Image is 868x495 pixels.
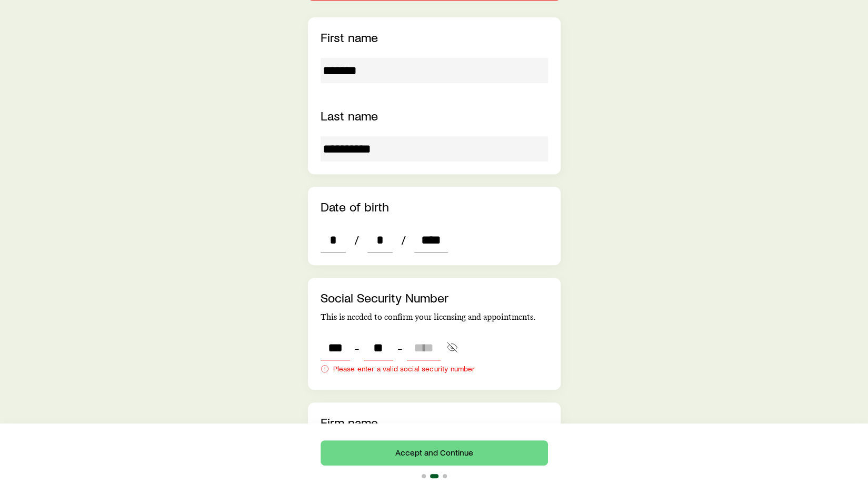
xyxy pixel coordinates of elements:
label: Social Security Number [321,290,448,305]
label: First name [321,29,378,45]
label: Firm name [321,415,378,430]
span: / [397,233,410,247]
span: - [397,340,403,355]
button: Accept and Continue [321,440,548,466]
div: dateOfBirth [321,227,448,252]
label: Date of birth [321,199,389,214]
p: This is needed to confirm your licensing and appointments. [321,312,548,322]
span: - [354,340,360,355]
label: Last name [321,108,378,123]
div: Please enter a valid social security number [321,365,548,373]
span: / [350,233,363,247]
